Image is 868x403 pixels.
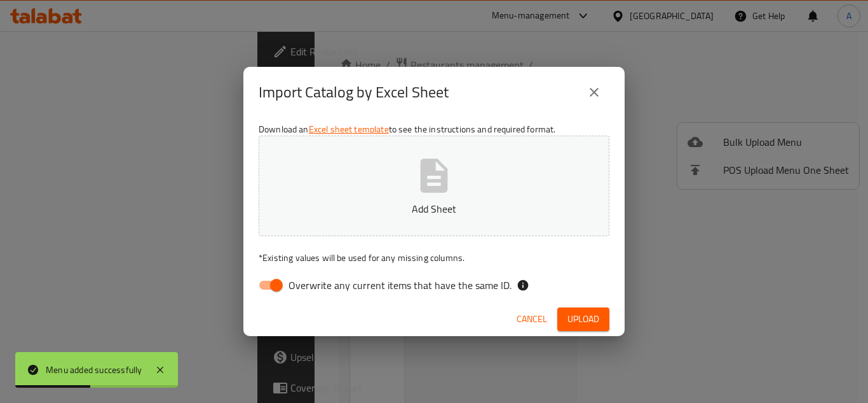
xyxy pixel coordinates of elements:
[309,121,389,138] a: Excel sheet template
[243,118,625,302] div: Download an to see the instructions and required format.
[259,82,449,103] h2: Import Catalog by Excel Sheet
[278,201,590,216] p: Add Sheet
[259,136,609,236] button: Add Sheet
[288,278,512,293] span: Overwrite any current items that have the same ID.
[517,311,547,327] span: Cancel
[46,363,142,377] div: Menu added successfully
[557,308,609,331] button: Upload
[259,251,609,264] p: Existing values will be used for any missing columns.
[517,279,529,292] svg: If the overwrite option isn't selected, then the items that match an existing ID will be ignored ...
[512,308,552,331] button: Cancel
[579,77,609,108] button: close
[567,311,599,327] span: Upload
